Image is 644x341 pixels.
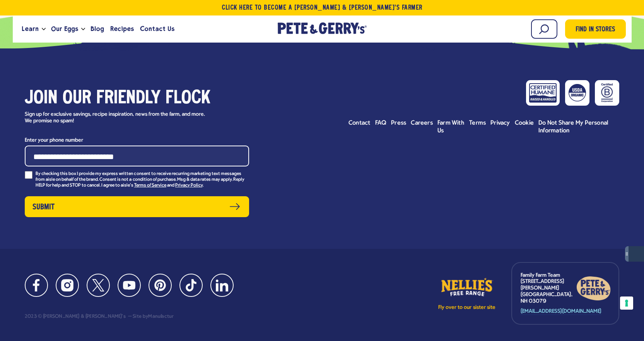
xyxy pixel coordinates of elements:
[87,19,107,39] a: Blog
[25,171,32,179] input: By checking this box I provide my express written consent to receive recurring marketing text mes...
[469,119,486,127] a: Terms
[411,119,433,127] a: Careers
[25,135,249,145] label: Enter your phone number
[521,308,601,315] a: [EMAIL_ADDRESS][DOMAIN_NAME]
[565,19,626,39] a: Find in Stores
[25,196,249,217] button: Submit
[437,119,465,135] a: Farm With Us
[348,119,619,135] ul: Footer menu
[42,28,46,31] button: Open the dropdown menu for Learn
[51,24,78,34] span: Our Eggs
[531,19,557,39] input: Search
[175,183,203,188] a: Privacy Policy
[19,19,42,39] a: Learn
[348,120,371,126] span: Contact
[48,19,81,39] a: Our Eggs
[490,119,510,127] a: Privacy
[438,305,496,310] p: Fly over to our sister site
[148,314,174,319] a: Manufactur
[515,119,534,127] a: Cookie
[438,276,496,310] a: Fly over to our sister site
[375,119,387,127] a: FAQ
[25,314,126,319] div: 2023 © [PERSON_NAME] & [PERSON_NAME]'s
[22,24,39,34] span: Learn
[411,120,433,126] span: Careers
[521,272,576,305] p: Family Farm Team [STREET_ADDRESS][PERSON_NAME] [GEOGRAPHIC_DATA], NH 03079
[375,120,387,126] span: FAQ
[538,120,608,134] span: Do Not Share My Personal Information
[437,120,464,134] span: Farm With Us
[391,120,406,126] span: Press
[515,120,534,126] span: Cookie
[391,119,406,127] a: Press
[576,25,615,35] span: Find in Stores
[140,24,174,34] span: Contact Us
[127,314,174,319] div: Site by
[110,24,134,34] span: Recipes
[81,28,85,31] button: Open the dropdown menu for Our Eggs
[107,19,137,39] a: Recipes
[469,120,486,126] span: Terms
[137,19,178,39] a: Contact Us
[538,119,619,135] a: Do Not Share My Personal Information
[134,183,166,188] a: Terms of Service
[620,296,633,310] button: Your consent preferences for tracking technologies
[25,88,249,110] h3: Join our friendly flock
[25,111,212,125] p: Sign up for exclusive savings, recipe inspiration, news from the farm, and more. We promise no spam!
[36,171,249,188] p: By checking this box I provide my express written consent to receive recurring marketing text mes...
[91,24,104,34] span: Blog
[490,120,510,126] span: Privacy
[348,119,371,127] a: Contact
